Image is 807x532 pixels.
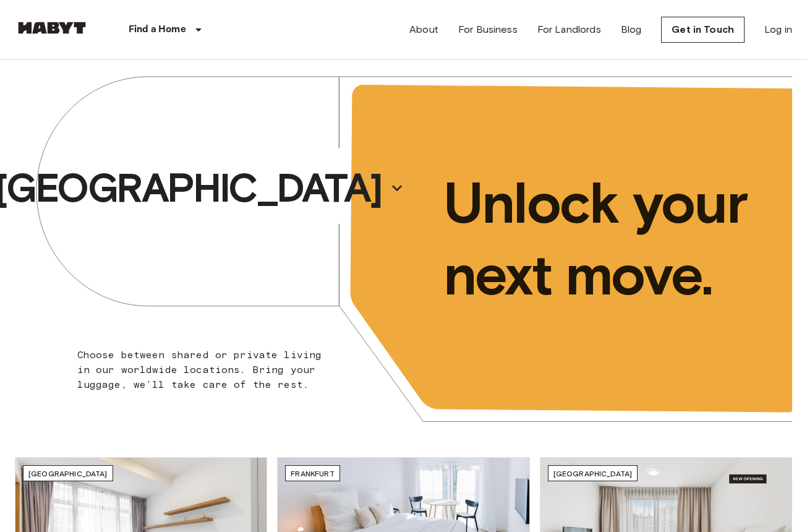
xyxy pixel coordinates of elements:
span: Frankfurt [291,469,334,478]
p: Unlock your next move. [443,167,773,311]
a: For Business [458,22,518,37]
span: [GEOGRAPHIC_DATA] [28,469,108,478]
a: Blog [621,22,642,37]
img: Habyt [15,22,89,34]
a: Log in [764,22,792,37]
span: [GEOGRAPHIC_DATA] [553,469,633,478]
p: Find a Home [129,22,186,37]
a: About [409,22,438,37]
p: Choose between shared or private living in our worldwide locations. Bring your luggage, we'll tak... [77,348,334,392]
a: For Landlords [537,22,601,37]
a: Get in Touch [661,17,745,43]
